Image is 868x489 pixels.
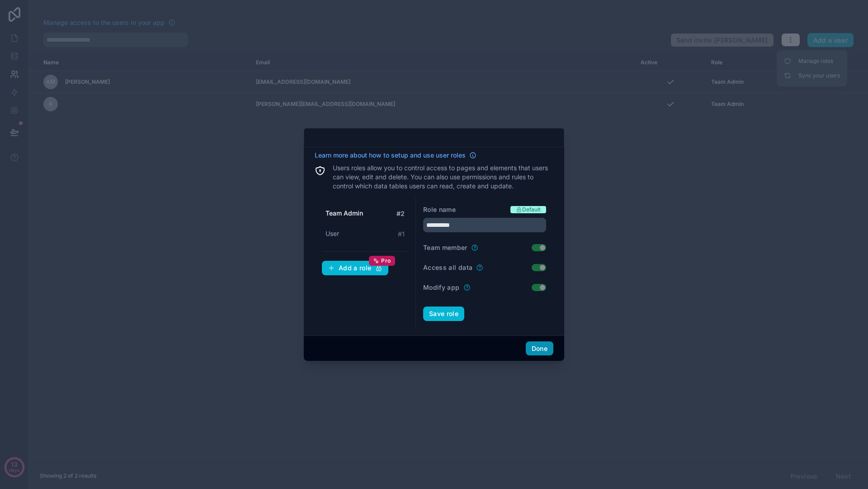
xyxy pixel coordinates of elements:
label: Team member [423,243,467,252]
div: Add a role [328,264,382,272]
label: Access all data [423,263,472,272]
span: User [325,229,339,238]
button: Add a rolePro [322,261,388,275]
span: Learn more about how to setup and use user roles [315,151,466,160]
span: # 1 [398,230,405,239]
button: Done [526,341,553,356]
span: # 2 [396,209,405,218]
span: Default [522,206,541,213]
button: Save role [423,307,464,321]
span: Pro [381,257,391,264]
a: Learn more about how to setup and use user roles [315,151,476,160]
span: Team Admin [325,209,363,218]
p: Users roles allow you to control access to pages and elements that users can view, edit and delet... [333,163,553,191]
label: Modify app [423,283,460,292]
label: Role name [423,205,456,214]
